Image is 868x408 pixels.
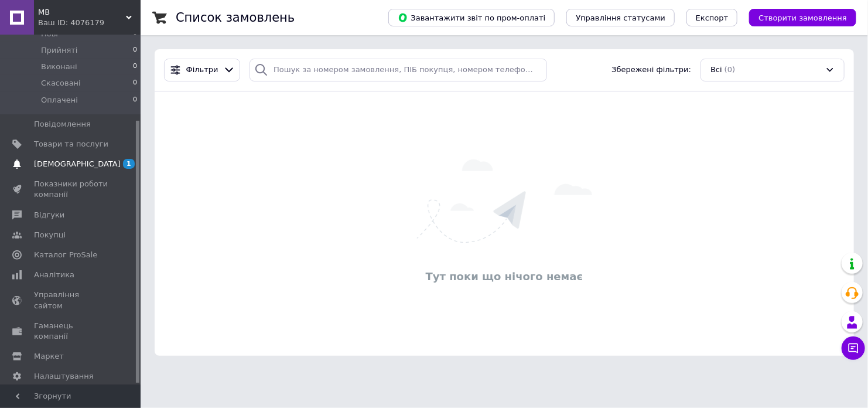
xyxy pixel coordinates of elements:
span: (0) [725,65,735,74]
input: Пошук за номером замовлення, ПІБ покупця, номером телефону, Email, номером накладної [250,59,547,81]
div: Ваш ID: 4076179 [38,18,141,28]
span: 0 [133,45,137,56]
button: Експорт [686,9,738,26]
span: Гаманець компанії [34,321,108,342]
span: 1 [123,159,135,169]
button: Створити замовлення [749,9,856,26]
span: Завантажити звіт по пром-оплаті [398,12,545,23]
button: Чат з покупцем [842,336,865,360]
span: Прийняті [41,45,77,56]
span: Налаштування [34,371,94,382]
div: Тут поки що нічого немає [160,269,848,284]
button: Завантажити звіт по пром-оплаті [388,9,555,26]
a: Створити замовлення [737,13,856,22]
span: Повідомлення [34,119,91,130]
span: Показники роботи компанії [34,179,108,200]
button: Управління статусами [566,9,675,26]
span: MB [38,7,126,18]
span: Створити замовлення [758,13,847,22]
span: Експорт [696,13,729,22]
span: [DEMOGRAPHIC_DATA] [34,159,121,169]
span: 0 [133,62,137,72]
span: Збережені фільтри: [611,64,691,76]
span: Аналітика [34,270,74,280]
span: Управління сайтом [34,290,108,311]
span: Маркет [34,351,64,362]
span: Оплачені [41,95,78,106]
h1: Список замовлень [176,11,295,25]
span: Фільтри [186,64,218,76]
span: Покупці [34,230,66,240]
span: Товари та послуги [34,139,108,149]
span: Каталог ProSale [34,250,97,260]
span: Всі [710,64,722,76]
span: Виконані [41,62,77,72]
span: Відгуки [34,210,64,220]
span: Управління статусами [576,13,665,22]
span: 0 [133,78,137,89]
span: Скасовані [41,78,81,89]
span: 0 [133,95,137,106]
